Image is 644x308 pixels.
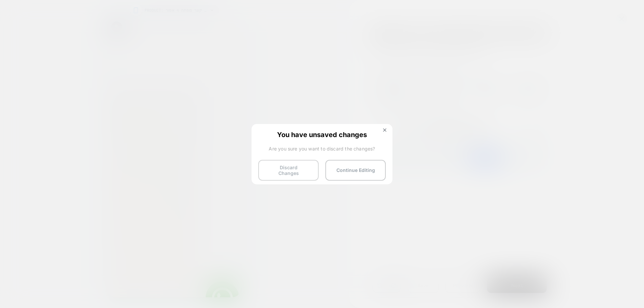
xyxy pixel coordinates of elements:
span: You have unsaved changes [258,131,386,137]
span: Are you sure you want to discard the changes? [258,146,386,151]
img: WhatsApp Icon [98,260,131,293]
img: close [383,128,386,132]
button: Discard Changes [258,160,319,181]
button: Continue Editing [325,160,386,181]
